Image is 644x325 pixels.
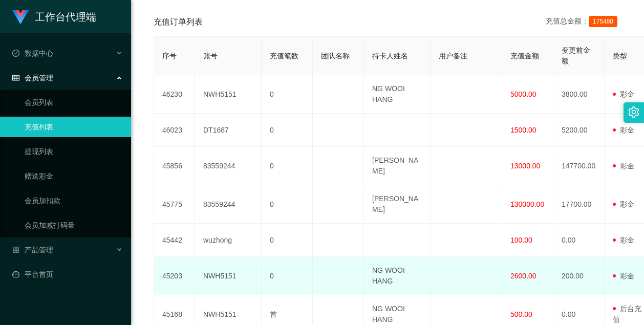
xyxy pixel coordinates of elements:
span: 账号 [203,52,218,60]
td: 0 [262,147,313,185]
td: NWH5151 [195,257,262,295]
span: 团队名称 [321,52,350,60]
span: 充值金额 [510,52,539,60]
span: 变更前金额 [562,46,590,65]
td: 5200.00 [553,114,605,147]
span: 彩金 [613,90,634,98]
span: 持卡人姓名 [372,52,408,60]
td: 45203 [154,257,195,295]
span: 彩金 [613,162,634,170]
td: 200.00 [553,257,605,295]
span: 产品管理 [12,246,53,254]
td: 147700.00 [553,147,605,185]
a: 会员加扣款 [25,190,123,211]
td: NWH5151 [195,75,262,114]
td: 17700.00 [553,185,605,224]
td: 45442 [154,224,195,257]
span: 175480 [589,16,617,27]
span: 充值订单列表 [154,16,203,28]
div: 充值总金额： [546,16,621,28]
span: 会员管理 [12,74,53,82]
td: 83559244 [195,185,262,224]
td: [PERSON_NAME] [364,185,431,224]
td: wuzhong [195,224,262,257]
a: 提现列表 [25,141,123,162]
span: 用户备注 [439,52,467,60]
td: 83559244 [195,147,262,185]
td: 46023 [154,114,195,147]
span: 彩金 [613,272,634,280]
span: 序号 [162,52,177,60]
td: 0 [262,75,313,114]
td: 0 [262,114,313,147]
span: 13000.00 [510,162,540,170]
span: 数据中心 [12,49,53,57]
td: NG WOOI HANG [364,257,431,295]
span: 类型 [613,52,627,60]
span: 5000.00 [510,90,536,98]
span: 2600.00 [510,272,536,280]
td: 45775 [154,185,195,224]
a: 图标: dashboard平台首页 [12,264,123,285]
span: 彩金 [613,200,634,208]
a: 会员列表 [25,92,123,113]
td: 0 [262,257,313,295]
img: logo.9652507e.png [12,10,29,25]
td: 0 [262,185,313,224]
span: 彩金 [613,236,634,244]
td: 0.00 [553,224,605,257]
i: 图标: setting [628,106,639,118]
a: 充值列表 [25,117,123,137]
a: 会员加减打码量 [25,215,123,235]
h1: 工作台代理端 [35,1,96,33]
i: 图标: table [12,74,19,81]
a: 工作台代理端 [12,12,96,20]
td: 0 [262,224,313,257]
span: 后台充值 [613,305,641,323]
td: 46230 [154,75,195,114]
td: DT1687 [195,114,262,147]
i: 图标: appstore-o [12,246,19,253]
span: 100.00 [510,236,532,244]
span: 1500.00 [510,126,536,134]
span: 充值笔数 [270,52,298,60]
span: 彩金 [613,126,634,134]
td: 3800.00 [553,75,605,114]
span: 130000.00 [510,200,544,208]
td: 45856 [154,147,195,185]
td: NG WOOI HANG [364,75,431,114]
a: 赠送彩金 [25,166,123,186]
span: 500.00 [510,310,532,318]
td: [PERSON_NAME] [364,147,431,185]
i: 图标: check-circle-o [12,50,19,57]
